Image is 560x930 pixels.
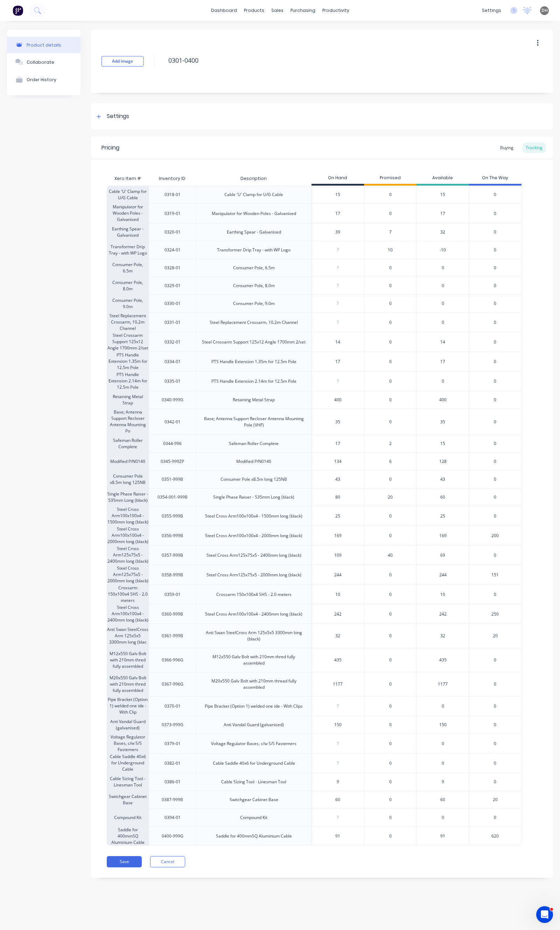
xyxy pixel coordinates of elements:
div: 17 [312,205,364,222]
div: Steel Cross Arm100x100x4 - 2000mm long (black) [107,526,149,545]
div: 150 [416,716,469,734]
div: 0 [416,808,469,826]
div: 400 [416,391,469,409]
span: 0 [494,458,496,465]
div: Steel Replacement Crossarm, 10.2m Channel [107,312,149,332]
div: 14 [416,332,469,352]
div: 1177 [312,675,364,693]
div: Steel Cross Arm125x75x5 - 2400mm long (black) [107,545,149,565]
div: Steel Crossarm Support 125x12 Angle 1700mm 2/set [202,339,306,345]
div: Anti Vandal Guard (galvanised) [107,716,149,734]
div: Earthing Spear - Galvanised [107,223,149,241]
div: Consumer Pole x8.5m long 125NB [107,470,149,488]
div: Single Phase Raiser - 535mm Long (black) [107,488,149,506]
span: 0 [494,440,496,447]
span: 0 [494,657,496,663]
div: Pipe Bracket (Option 1) welded one ide - With Clips [205,703,303,709]
div: 0 [416,294,469,312]
span: 0 [389,533,392,539]
span: 20 [493,633,498,639]
div: Order History [27,77,56,82]
span: 0 [494,192,496,198]
div: 0318-01 [164,192,181,198]
div: 25 [416,506,469,526]
div: PTS Handle Extension 1.35m for 12.5m Pole [211,359,296,365]
div: 60 [312,791,364,808]
div: Steel Cross Arm125x75x5 - 2000mm long (black) [107,565,149,584]
div: 0361-999B [162,633,183,639]
span: 0 [389,814,392,821]
div: Description [235,170,272,187]
div: 150 [312,716,364,734]
span: 0 [494,814,496,821]
div: Consumer Pole, 8.0m [107,277,149,294]
div: Compound Kit [240,814,267,821]
span: DH [541,7,548,14]
div: 0332-01 [164,339,181,345]
div: 0367-996G [162,681,183,687]
div: 0387-999B [162,797,183,803]
span: 0 [389,513,392,519]
div: 0330-01 [164,300,181,307]
div: ? [312,295,364,312]
div: 0354-001-999B [157,494,188,500]
div: Cable Saddle 40x6 for Underground Cable [107,753,149,773]
div: ? [312,241,364,259]
div: PTS Handle Extension 1.35m for 12.5m Pole [107,352,149,371]
span: 0 [389,833,392,839]
div: 128 [416,452,469,470]
button: Product details [7,37,80,53]
span: 0 [494,419,496,425]
span: 0 [389,591,392,598]
div: 35 [312,413,364,431]
div: 0328-01 [164,265,181,271]
span: 0 [389,657,392,663]
div: 17 [312,435,364,452]
iframe: Intercom live chat [536,906,553,923]
div: 0 [416,696,469,716]
span: 0 [494,681,496,687]
span: 0 [389,339,392,345]
div: 435 [416,648,469,672]
div: 0344-996 [163,440,182,447]
span: 0 [494,397,496,403]
span: 0 [389,797,392,803]
div: 0355-999B [162,513,183,519]
div: Base; Antenna Support Recloser Antenna Mounting Pole (VHF) [202,416,306,428]
div: Available [416,172,469,186]
span: 151 [491,572,499,578]
div: 0370-01 [164,703,181,709]
div: 109 [312,547,364,564]
div: 0 [416,259,469,277]
div: 0334-01 [164,359,181,365]
div: 17 [416,203,469,223]
div: 9 [416,773,469,791]
div: 169 [416,526,469,545]
div: 0 [416,734,469,753]
div: 0358-999B [162,572,183,578]
div: 10 [416,584,469,604]
span: 20 [493,797,498,803]
div: On Hand [311,172,364,186]
div: 0357-999B [162,552,183,558]
div: Crossarm 150x100x4 SHS - 2.0 meters [107,584,149,604]
span: 0 [389,476,392,483]
div: Modified P/N0140 [236,458,271,465]
div: 0351-999B [162,476,183,483]
span: 0 [389,378,392,384]
div: M20x550 Galv Bolt with 210mm thread fully assembled [202,678,306,690]
span: 0 [389,319,392,326]
span: 0 [389,633,392,639]
span: 0 [389,741,392,747]
textarea: 0301-0400 [165,52,518,69]
div: ? [312,314,364,331]
div: 242 [416,604,469,624]
div: Anti Swan SteelCross Arm 125x5x5 3300mm long (blac [107,624,149,648]
div: 60 [416,488,469,506]
div: 0373-999G [162,722,183,728]
div: Inventory ID [153,170,191,187]
div: Compound Kit [107,808,149,826]
div: 169 [312,527,364,544]
span: 0 [389,572,392,578]
div: 0320-01 [164,229,181,235]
